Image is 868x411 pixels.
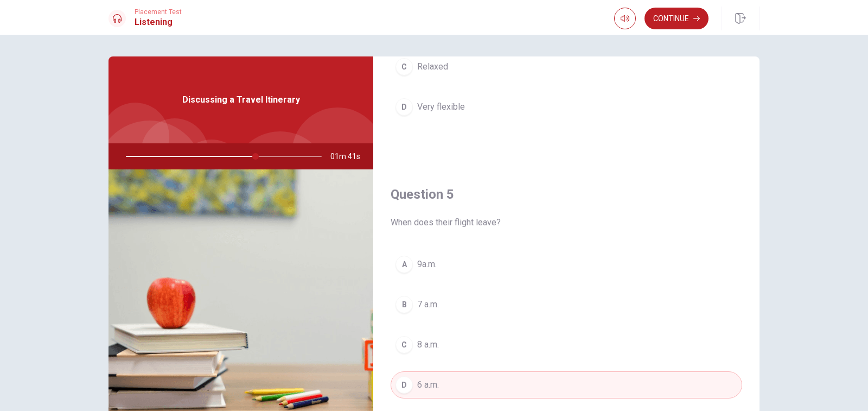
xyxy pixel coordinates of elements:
button: A9a.m. [391,251,742,278]
div: D [395,98,413,116]
button: C8 a.m. [391,331,742,358]
span: Relaxed [417,60,448,73]
div: D [395,376,413,394]
div: C [395,336,413,353]
div: B [395,296,413,313]
h1: Listening [135,16,182,29]
span: 8 a.m. [417,338,439,351]
span: Discussing a Travel Itinerary [182,93,300,106]
div: C [395,58,413,75]
button: DVery flexible [391,93,742,121]
span: Placement Test [135,8,182,16]
span: 9a.m. [417,258,437,271]
span: When does their flight leave? [391,216,742,229]
button: Continue [644,8,709,29]
h4: Question 5 [391,186,742,203]
div: A [395,256,413,273]
span: Very flexible [417,100,465,113]
span: 01m 41s [330,143,369,169]
button: CRelaxed [391,53,742,80]
span: 6 a.m. [417,378,439,391]
button: D6 a.m. [391,371,742,399]
button: B7 a.m. [391,291,742,318]
span: 7 a.m. [417,298,439,311]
